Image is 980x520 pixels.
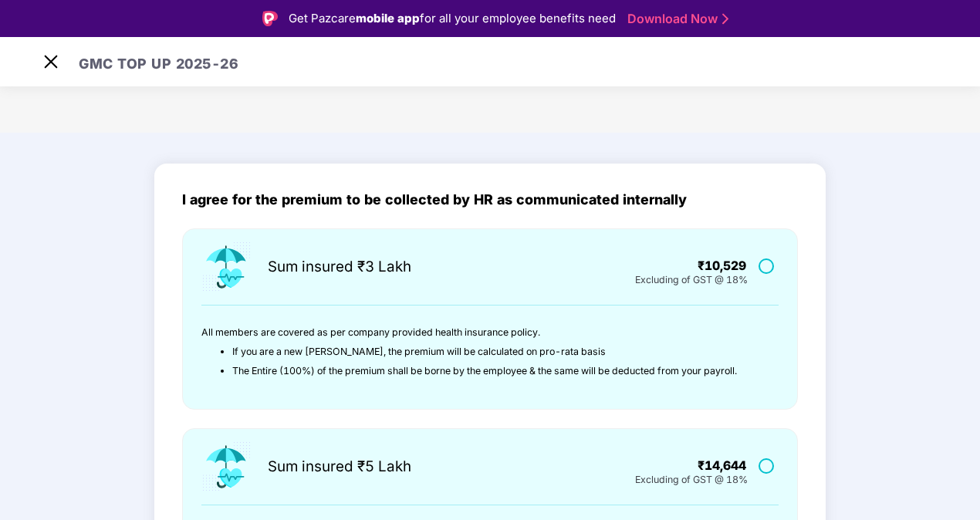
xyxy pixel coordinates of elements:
strong: mobile app [356,11,420,25]
img: Stroke [722,11,728,27]
div: ₹14,644 [618,460,746,474]
li: The Entire (100%) of the premium shall be borne by the employee & the same will be deducted from ... [232,362,759,381]
div: Excluding of GST @ 18% [635,271,748,283]
div: Sum insured ₹5 Lakh [268,460,411,477]
img: icon [201,241,252,293]
div: Get Pazcare for all your employee benefits need [289,9,616,28]
img: Logo [262,11,278,26]
p: All members are covered as per company provided health insurance policy. [201,323,759,343]
div: Sum insured ₹3 Lakh [268,260,411,277]
img: icon [201,441,252,493]
div: ₹10,529 [618,260,746,275]
div: Excluding of GST @ 18% [635,471,748,483]
h3: GMC TOP UP 2025-26 [79,35,238,89]
div: I agree for the premium to be collected by HR as communicated internally [182,192,798,208]
a: Download Now [627,11,724,27]
li: If you are a new [PERSON_NAME], the premium will be calculated on pro-rata basis [232,343,759,362]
